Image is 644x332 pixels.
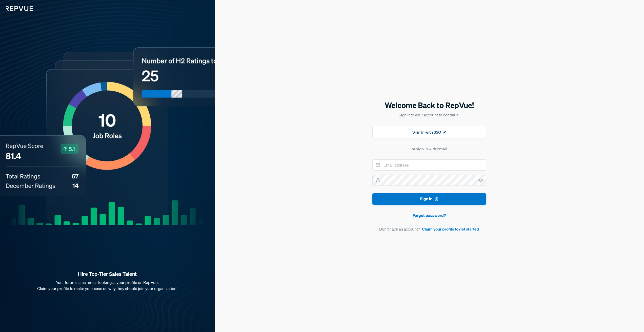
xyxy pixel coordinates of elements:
[372,100,486,111] h5: Welcome Back to RepVue!
[8,279,207,292] p: Your future sales hire is looking at your profile on RepVue. Claim your profile to make your case...
[412,146,447,152] div: or sign in with email
[8,271,207,277] strong: Hire Top-Tier Sales Talent
[372,212,486,218] a: Forgot password?
[372,112,486,118] p: Sign into your account to continue.
[372,159,486,171] input: Email address
[372,193,486,205] button: Sign In
[372,126,486,138] button: Sign In with SSO
[372,226,486,232] article: Don't have an account?
[422,226,479,232] a: Claim your profile to get started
